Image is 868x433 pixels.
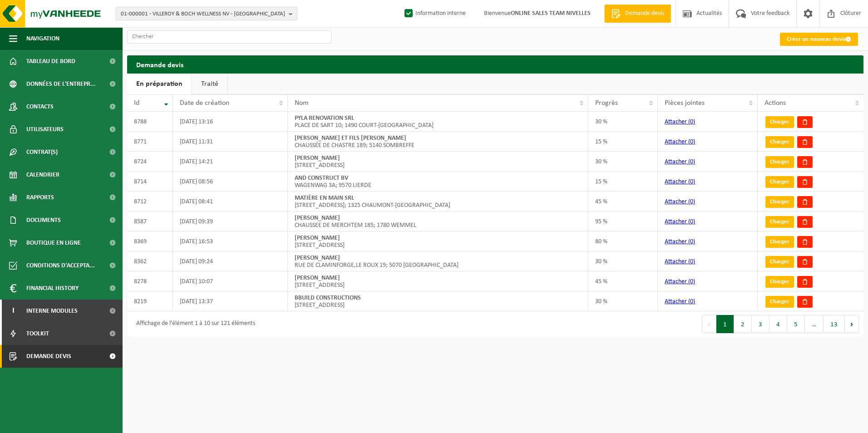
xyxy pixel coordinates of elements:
[588,152,658,172] td: 30 %
[295,99,309,107] span: Nom
[295,155,340,162] strong: [PERSON_NAME]
[127,112,173,132] td: 8788
[26,254,95,277] span: Conditions d'accepta...
[665,138,695,145] a: Attacher (0)
[173,251,288,271] td: [DATE] 09:24
[588,231,658,251] td: 80 %
[26,300,78,322] span: Interne modules
[588,192,658,212] td: 45 %
[665,258,695,265] a: Attacher (0)
[765,136,794,148] a: Charger
[716,315,734,333] button: 1
[588,112,658,132] td: 30 %
[665,218,695,225] a: Attacher (0)
[173,172,288,192] td: [DATE] 08:56
[173,132,288,152] td: [DATE] 11:31
[295,295,361,301] strong: BBUILD CONSTRUCTIONS
[765,256,794,268] a: Charger
[765,196,794,208] a: Charger
[288,152,588,172] td: [STREET_ADDRESS]
[690,178,693,185] span: 0
[734,315,752,333] button: 2
[690,158,693,165] span: 0
[588,172,658,192] td: 15 %
[769,315,787,333] button: 4
[295,255,340,261] strong: [PERSON_NAME]
[295,175,348,182] strong: AND CONSTRUCT BV
[588,212,658,231] td: 95 %
[127,74,192,94] a: En préparation
[288,192,588,212] td: [STREET_ADDRESS]; 1325 CHAUMONT-[GEOGRAPHIC_DATA]
[288,212,588,231] td: CHAUSSEE DE MERCHTEM 185; 1780 WEMMEL
[765,276,794,288] a: Charger
[295,115,354,122] strong: PYLA RENOVATION SRL
[127,192,173,212] td: 8712
[26,27,59,50] span: Navigation
[690,218,693,225] span: 0
[765,296,794,308] a: Charger
[588,251,658,271] td: 30 %
[511,10,591,17] strong: ONLINE SALES TEAM NIVELLES
[26,50,75,73] span: Tableau de bord
[173,231,288,251] td: [DATE] 16:53
[116,7,297,20] button: 01-000001 - VILLEROY & BOCH WELLNESS NV - [GEOGRAPHIC_DATA]
[26,322,49,345] span: Toolkit
[127,55,863,73] h2: Demande devis
[752,315,769,333] button: 3
[127,271,173,291] td: 8278
[295,275,340,281] strong: [PERSON_NAME]
[288,231,588,251] td: [STREET_ADDRESS]
[288,172,588,192] td: WAGENWAG 3A; 9570 LIERDE
[787,315,805,333] button: 5
[288,271,588,291] td: [STREET_ADDRESS]
[588,291,658,311] td: 30 %
[765,116,794,128] a: Charger
[173,192,288,212] td: [DATE] 08:41
[173,291,288,311] td: [DATE] 13:37
[588,271,658,291] td: 45 %
[665,118,695,125] a: Attacher (0)
[665,178,695,185] a: Attacher (0)
[702,315,716,333] button: Previous
[26,277,79,300] span: Financial History
[121,7,285,21] span: 01-000001 - VILLEROY & BOCH WELLNESS NV - [GEOGRAPHIC_DATA]
[127,172,173,192] td: 8714
[173,112,288,132] td: [DATE] 13:16
[665,278,695,285] a: Attacher (0)
[127,212,173,231] td: 8587
[665,158,695,165] a: Attacher (0)
[690,298,693,305] span: 0
[173,152,288,172] td: [DATE] 14:21
[690,118,693,125] span: 0
[26,345,71,368] span: Demande devis
[26,231,81,254] span: Boutique en ligne
[26,95,54,118] span: Contacts
[824,315,845,333] button: 13
[805,315,824,333] span: …
[26,118,64,141] span: Utilisateurs
[26,141,58,163] span: Contrat(s)
[765,216,794,228] a: Charger
[295,135,406,142] strong: [PERSON_NAME] ET FILS [PERSON_NAME]
[134,99,139,107] span: Id
[127,291,173,311] td: 8219
[403,7,466,20] label: Information interne
[665,298,695,305] a: Attacher (0)
[288,112,588,132] td: PLACE DE SART 10; 1490 COURT-[GEOGRAPHIC_DATA]
[127,251,173,271] td: 8362
[665,99,705,107] span: Pièces jointes
[765,156,794,168] a: Charger
[845,315,859,333] button: Next
[295,195,354,202] strong: MATIÈRE EN MAIN SRL
[9,300,17,322] span: I
[26,73,96,95] span: Données de l'entrepr...
[690,278,693,285] span: 0
[690,238,693,245] span: 0
[764,99,786,107] span: Actions
[690,198,693,205] span: 0
[288,291,588,311] td: [STREET_ADDRESS]
[192,74,227,94] a: Traité
[588,132,658,152] td: 15 %
[173,271,288,291] td: [DATE] 10:07
[127,30,331,44] input: Chercher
